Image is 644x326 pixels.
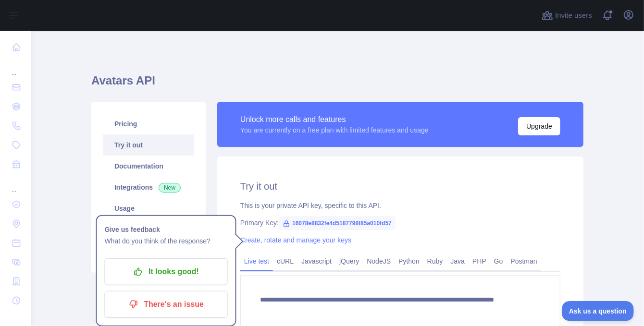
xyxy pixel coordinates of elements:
[279,216,396,230] span: 16078e8832fe4d5187798f85a010fd57
[297,254,335,269] a: Javascript
[103,134,194,156] a: Try it out
[555,10,592,21] span: Invite users
[240,254,273,269] a: Live test
[103,198,194,219] a: Usage
[469,254,490,269] a: PHP
[240,236,351,244] a: Create, rotate and manage your keys
[103,156,194,177] a: Documentation
[240,201,560,210] div: This is your private API key, specific to this API.
[335,254,363,269] a: jQuery
[105,258,228,285] button: It looks good!
[112,296,221,313] p: There's an issue
[105,235,228,247] p: What do you think of the response?
[240,114,429,125] div: Unlock more calls and features
[363,254,395,269] a: NodeJS
[105,224,228,235] h1: Give us feedback
[240,125,429,135] div: You are currently on a free plan with limited features and usage
[8,175,23,194] div: ...
[159,183,181,193] span: New
[507,254,541,269] a: Postman
[8,58,23,77] div: ...
[240,180,560,193] h2: Try it out
[562,301,634,321] iframe: Toggle Customer Support
[518,117,560,135] button: Upgrade
[91,73,583,96] h1: Avatars API
[447,254,469,269] a: Java
[423,254,447,269] a: Ruby
[273,254,297,269] a: cURL
[103,113,194,134] a: Pricing
[240,218,560,228] div: Primary Key:
[540,8,594,23] button: Invite users
[112,264,221,280] p: It looks good!
[490,254,507,269] a: Go
[103,177,194,198] a: Integrations New
[395,254,423,269] a: Python
[105,291,228,318] button: There's an issue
